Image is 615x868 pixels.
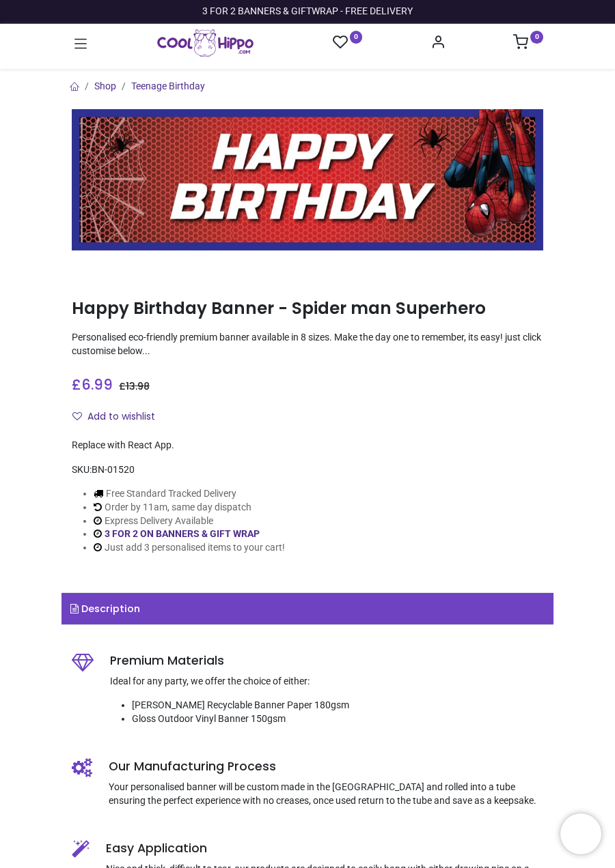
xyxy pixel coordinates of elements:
[513,38,543,49] a: 0
[94,81,116,91] a: Shop
[106,840,543,857] h5: Easy Application
[92,464,135,475] span: BN-01520
[157,29,254,57] img: Cool Hippo
[61,593,553,624] a: Description
[109,758,543,775] h5: Our Manufacturing Process
[72,331,543,358] p: Personalised eco-friendly premium banner available in 8 sizes. Make the day one to remember, its ...
[94,487,285,501] li: Free Standard Tracked Delivery
[202,5,413,18] div: 3 FOR 2 BANNERS & GIFTWRAP - FREE DELIVERY
[110,675,543,689] p: Ideal for any party, we offer the choice of either:
[72,109,543,250] img: Happy Birthday Banner - Spider man Superhero
[105,528,260,539] a: 3 FOR 2 ON BANNERS & GIFT WRAP
[430,38,446,49] a: Account Info
[333,34,363,51] a: 0
[72,297,543,320] h1: Happy Birthday Banner - Spider man Superhero
[132,712,543,726] li: Gloss Outdoor Vinyl Banner 150gsm
[94,501,285,515] li: Order by 11am, same day dispatch
[119,379,150,393] span: £
[560,813,601,854] iframe: Brevo live chat
[132,699,543,712] li: [PERSON_NAME] Recyclable Banner Paper 180gsm
[94,541,285,555] li: Just add 3 personalised items to your cart!
[157,29,254,57] a: Logo of Cool Hippo
[72,439,543,452] div: Replace with React App.
[72,411,82,421] i: Add to wishlist
[126,379,150,393] span: 13.98
[72,375,113,394] span: £
[350,31,363,44] sup: 0
[109,781,543,807] p: Your personalised banner will be custom made in the [GEOGRAPHIC_DATA] and rolled into a tube ensu...
[72,405,167,429] button: Add to wishlistAdd to wishlist
[94,515,285,528] li: Express Delivery Available
[81,375,113,394] span: 6.99
[110,652,543,669] h5: Premium Materials
[530,31,543,44] sup: 0
[72,463,543,477] div: SKU:
[131,81,205,91] a: Teenage Birthday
